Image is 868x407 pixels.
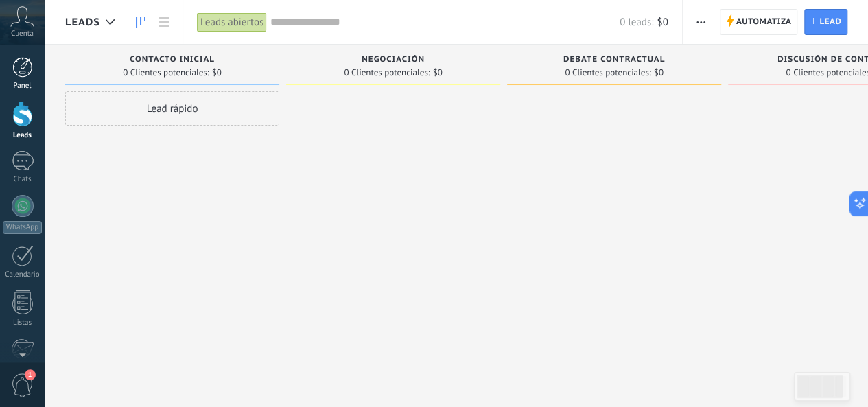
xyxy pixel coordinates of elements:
span: $0 [657,16,668,29]
span: 0 Clientes potenciales: [123,69,209,77]
span: Negociación [362,55,425,65]
span: $0 [433,69,443,77]
button: Más [691,9,711,35]
span: $0 [654,69,664,77]
span: Debate contractual [563,55,665,65]
span: $0 [212,69,222,77]
a: Lead [804,9,847,35]
div: Calendario [3,270,43,279]
div: Panel [3,82,43,91]
div: Debate contractual [514,55,714,67]
a: Leads [129,9,152,36]
div: Leads abiertos [197,12,267,32]
div: Contacto inicial [72,55,272,67]
span: 1 [25,369,36,380]
span: 0 Clientes potenciales: [344,69,430,77]
a: Lista [152,9,176,36]
span: 0 leads: [620,16,653,29]
span: 0 Clientes potenciales: [565,69,650,77]
div: Listas [3,318,43,327]
span: Cuenta [11,30,34,38]
span: Automatiza [736,10,792,34]
span: Lead [819,10,841,34]
div: Leads [3,131,43,140]
div: Lead rápido [65,91,279,126]
div: Chats [3,175,43,184]
div: WhatsApp [3,221,42,234]
a: Automatiza [720,9,798,35]
span: Contacto inicial [130,55,215,65]
span: Leads [65,16,100,29]
div: Negociación [293,55,493,67]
